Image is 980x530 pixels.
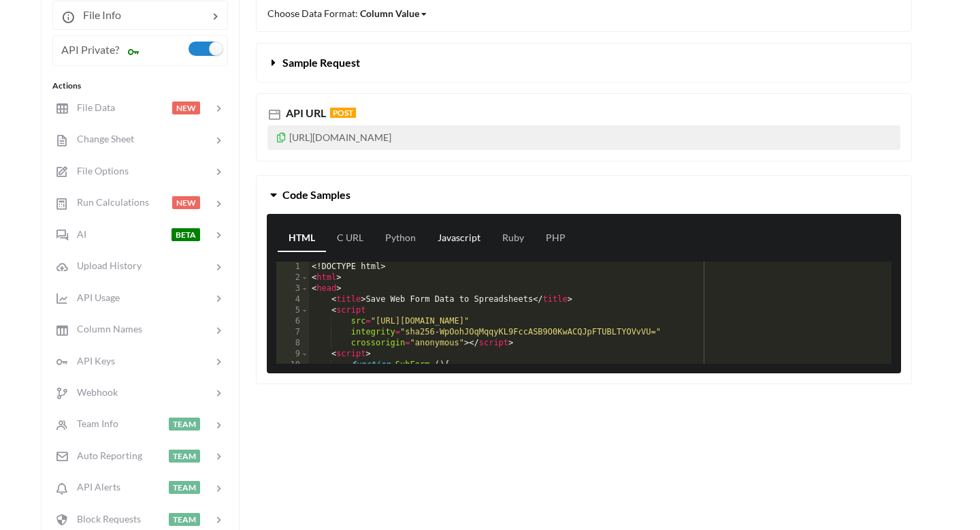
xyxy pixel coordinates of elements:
span: NEW [172,102,200,114]
span: Run Calculations [69,196,149,208]
span: Sample Request [282,56,360,69]
span: POST [330,108,356,118]
span: Auto Reporting [69,450,142,461]
span: TEAM [169,450,200,463]
div: 6 [276,316,309,327]
span: Choose Data Format: [267,7,428,19]
div: Actions [52,80,228,92]
a: C URL [326,225,374,252]
a: Javascript [427,225,491,252]
span: TEAM [169,481,200,494]
div: 4 [276,294,309,305]
a: PHP [535,225,576,252]
a: Ruby [491,225,535,252]
span: NEW [172,196,200,209]
span: TEAM [169,513,200,526]
span: API Alerts [69,481,120,493]
a: HTML [278,225,326,252]
button: Sample Request [257,44,911,82]
span: Change Sheet [69,133,134,144]
span: API Keys [69,355,115,367]
a: Python [374,225,427,252]
span: File Options [69,165,129,176]
p: [URL][DOMAIN_NAME] [267,125,900,150]
div: 1 [276,262,309,272]
div: Column Value [360,6,419,20]
button: Code Samples [257,176,911,214]
span: API Private? [61,43,119,56]
div: 8 [276,338,309,349]
span: API Usage [69,292,120,303]
span: Block Requests [69,513,141,525]
div: 9 [276,349,309,360]
span: Webhook [69,386,118,398]
span: File Info [75,8,121,21]
span: Team Info [69,418,118,429]
div: 5 [276,305,309,316]
div: 7 [276,327,309,338]
div: 10 [276,360,309,371]
div: 3 [276,283,309,294]
span: BETA [171,228,200,241]
div: 2 [276,272,309,283]
span: API URL [283,106,326,119]
span: Upload History [69,260,142,271]
span: TEAM [169,418,200,431]
span: File Data [69,102,115,113]
span: Column Names [69,323,142,334]
span: AI [69,228,86,240]
span: Code Samples [282,188,350,201]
